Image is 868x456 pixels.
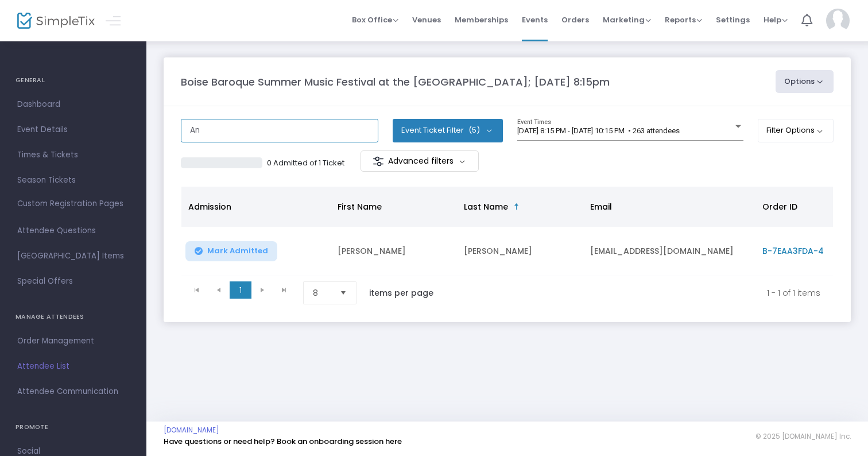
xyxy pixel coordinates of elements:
a: [DOMAIN_NAME] [164,426,219,435]
h4: GENERAL [15,69,131,92]
span: Admission [188,201,231,212]
img: filter [373,156,384,167]
span: © 2025 [DOMAIN_NAME] Inc. [755,432,851,441]
span: Reports [665,14,702,25]
span: Mark Admitted [207,246,268,256]
span: Event Details [17,122,129,137]
kendo-pager-info: 1 - 1 of 1 items [458,281,820,304]
p: 0 Admitted of 1 Ticket [267,157,344,169]
span: Order Management [17,334,129,349]
button: Event Ticket Filter(5) [393,119,503,142]
span: Last Name [464,201,508,212]
span: Memberships [455,5,508,34]
span: [DATE] 8:15 PM - [DATE] 10:15 PM • 263 attendees [517,126,680,135]
td: [PERSON_NAME] [331,227,457,276]
m-panel-title: Boise Baroque Summer Music Festival at the [GEOGRAPHIC_DATA]; [DATE] 8:15pm [181,74,610,90]
span: Attendee Communication [17,384,129,399]
span: Special Offers [17,274,129,289]
td: [PERSON_NAME] [457,227,583,276]
span: Events [522,5,548,34]
span: Marketing [603,14,651,25]
span: (5) [468,126,480,135]
span: Attendee Questions [17,223,129,238]
button: Options [776,70,834,93]
span: Order ID [762,201,797,212]
span: B-7EAA3FDA-4 [762,245,824,257]
span: Page 1 [230,281,251,299]
td: [EMAIL_ADDRESS][DOMAIN_NAME] [583,227,755,276]
a: Have questions or need help? Book an onboarding session here [164,436,402,447]
span: Settings [716,5,750,34]
span: [GEOGRAPHIC_DATA] Items [17,249,129,264]
button: Select [335,282,351,304]
input: Search by name, order number, email, ip address [181,119,378,142]
span: Attendee List [17,359,129,374]
span: 8 [313,287,331,299]
span: Sortable [512,202,521,211]
span: Times & Tickets [17,148,129,163]
span: Season Tickets [17,173,129,188]
span: Orders [561,5,589,34]
label: items per page [369,287,433,299]
button: Filter Options [758,119,834,142]
div: Data table [181,187,833,276]
span: Dashboard [17,97,129,112]
h4: MANAGE ATTENDEES [15,306,131,329]
span: Venues [412,5,441,34]
span: Box Office [352,14,398,25]
h4: PROMOTE [15,416,131,439]
span: Custom Registration Pages [17,198,123,210]
span: Help [764,14,788,25]
span: First Name [338,201,382,212]
span: Email [590,201,612,212]
m-button: Advanced filters [361,150,479,172]
button: Mark Admitted [185,241,277,261]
